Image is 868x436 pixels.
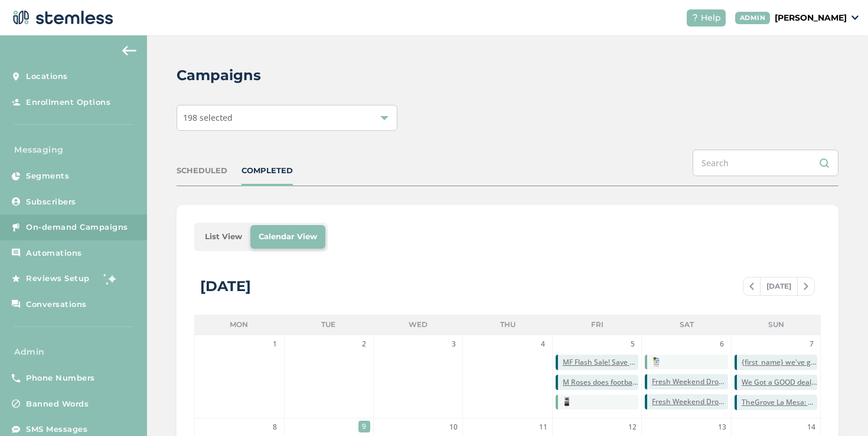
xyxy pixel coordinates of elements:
iframe: Chat Widget [809,379,868,436]
li: Mon [194,315,284,335]
span: {first_name} we've got the best VIP deals at you favorite store💰📈 Click the link now, deals won't... [742,357,817,368]
span: Conversations [26,299,87,311]
span: Help [701,12,721,24]
span: 2 [358,338,370,350]
span: 10 [448,421,459,433]
span: 1 [269,338,281,350]
span: [DATE] [760,278,798,295]
img: icon-help-white-03924b79.svg [691,14,699,21]
span: 6 [716,338,728,350]
li: Calendar View [250,225,325,249]
li: Tue [284,315,374,335]
span: Phone Numbers [26,372,95,384]
span: Fresh Weekend Drops you dont want to miss at Nexlef and Live Source! Tap link for more info Reply... [652,397,727,407]
li: Sun [731,315,821,335]
span: 7 [805,338,817,350]
img: icon_down-arrow-small-66adaf34.svg [851,15,859,20]
span: Fresh Weekend Drops you dont want to miss at Nexlef and Live Source! Tap link for more info Reply... [652,376,727,387]
div: COMPLETED [242,165,293,177]
img: icon-chevron-right-bae969c5.svg [804,283,808,290]
li: Wed [373,315,463,335]
span: 4 [537,338,549,350]
span: 11 [537,421,549,433]
img: logo-dark-0685b13c.svg [9,6,113,29]
img: icon-arrow-back-accent-c549486e.svg [122,46,136,55]
span: 12 [626,421,638,433]
span: Enrollment Options [26,97,110,108]
span: 198 selected [183,112,233,123]
img: 0PRcdfF9NgNJIvHRdAFIEo168gTjqcFYMsmhSSP.jpg [563,397,571,407]
span: On-demand Campaigns [26,222,128,233]
span: Banned Words [26,398,89,410]
span: Subscribers [26,196,76,208]
span: Segments [26,170,69,182]
span: 3 [448,338,459,350]
li: Thu [463,315,553,335]
span: Automations [26,247,82,259]
span: Reviews Setup [26,273,90,285]
span: 8 [269,421,281,433]
div: ADMIN [735,12,771,24]
li: List View [197,225,250,249]
img: glitter-stars-b7820f95.gif [99,267,122,290]
div: SCHEDULED [177,165,227,177]
span: 14 [805,421,817,433]
li: Fri [552,315,642,335]
li: Sat [642,315,732,335]
span: SMS Messages [26,424,87,435]
span: We Got a GOOD deal for you at GOOD ([STREET_ADDRESS][PERSON_NAME])! Reply END to cancel [742,377,817,388]
div: [DATE] [200,276,251,297]
span: TheGrove La Mesa: You have a new notification waiting for you, {first_name}! Reply END to cancel [742,397,817,408]
span: MF Flash Sale! Save 30% [DATE] only. Use code: [DATE]30. Ends [DATE] 10am EST. Shop now! Reply EN... [563,357,638,368]
h2: Campaigns [177,65,261,86]
img: YGoIDJ4Tn4U6NHhAeUXqA98jS7ya2WPnCVJqAL.jpg [652,357,660,367]
input: Search [693,150,838,176]
span: 9 [358,421,370,432]
span: 5 [626,338,638,350]
img: icon-chevron-left-b8c47ebb.svg [749,283,754,290]
span: Locations [26,71,68,82]
span: M Roses does football! When your team wins this weekend get a free roll w/ purchase! Tap link for... [563,377,638,388]
span: 13 [716,421,728,433]
p: [PERSON_NAME] [775,12,847,24]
